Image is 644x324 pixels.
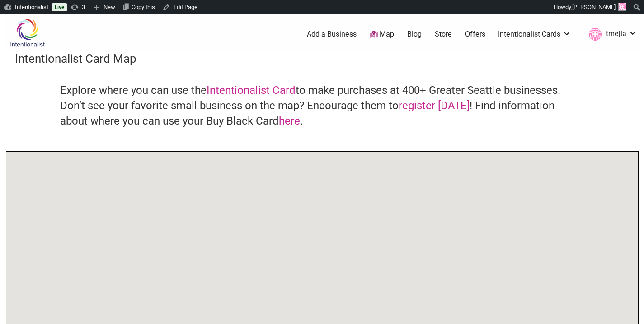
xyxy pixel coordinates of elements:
a: Map [370,29,394,40]
a: Add a Business [307,29,357,39]
span: [PERSON_NAME] [572,4,616,10]
h3: Intentionalist Card Map [15,51,630,67]
a: Store [435,29,452,39]
a: here [279,115,300,127]
a: Intentionalist Card [207,84,296,97]
a: Blog [407,29,422,39]
a: tmejia [584,26,637,42]
a: Offers [465,29,485,39]
a: Live [52,3,67,11]
h4: Explore where you can use the to make purchases at 400+ Greater Seattle businesses. Don’t see you... [60,83,584,129]
a: register [DATE] [399,99,470,112]
img: Intentionalist [6,18,49,47]
a: Intentionalist Cards [498,29,571,39]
